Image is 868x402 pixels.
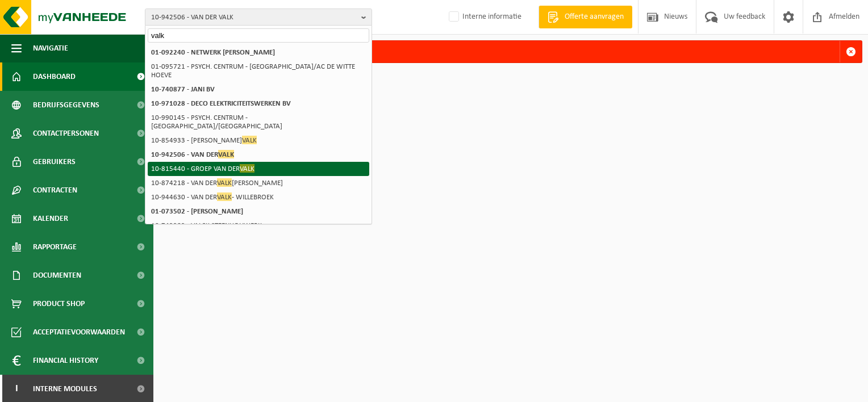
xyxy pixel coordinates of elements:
li: 10-990145 - PSYCH. CENTRUM - [GEOGRAPHIC_DATA]/[GEOGRAPHIC_DATA] [148,111,369,133]
strong: 10-740877 - JANI BV [151,86,215,93]
label: Interne informatie [446,9,521,26]
div: Deze party bestaat niet [180,41,840,62]
span: Acceptatievoorwaarden [33,318,125,346]
li: 10-854933 - [PERSON_NAME] [148,133,369,148]
li: 10-743203 - VALCK STEENHOUWERIJ [148,219,369,233]
input: Zoeken naar gekoppelde vestigingen [148,28,369,43]
span: Rapportage [33,233,77,261]
span: VALK [242,136,257,144]
strong: 01-073502 - [PERSON_NAME] [151,208,243,215]
button: 10-942506 - VAN DER VALK [145,9,372,26]
span: Offerte aanvragen [562,11,627,23]
span: VALK [217,192,232,201]
span: VALK [217,178,232,187]
span: Dashboard [33,62,76,91]
span: Product Shop [33,290,85,318]
li: 10-944630 - VAN DER - WILLEBROEK [148,190,369,204]
span: VALK [218,150,234,158]
strong: 01-092240 - NETWERK [PERSON_NAME] [151,49,275,56]
span: Financial History [33,346,98,375]
li: 01-095721 - PSYCH. CENTRUM - [GEOGRAPHIC_DATA]/AC DE WITTE HOEVE [148,60,369,82]
li: 10-874218 - VAN DER [PERSON_NAME] [148,176,369,190]
span: VALK [240,164,254,173]
li: 10-815440 - GROEP VAN DER [148,162,369,176]
span: Documenten [33,261,81,290]
li: 10-942506 - VAN DER [148,148,369,162]
span: 10-942506 - VAN DER VALK [151,9,357,26]
span: Contactpersonen [33,119,99,148]
strong: 10-971028 - DECO ELEKTRICITEITSWERKEN BV [151,100,291,107]
span: Kalender [33,204,68,233]
span: Bedrijfsgegevens [33,91,99,119]
span: Gebruikers [33,148,76,176]
span: Contracten [33,176,77,204]
a: Offerte aanvragen [539,6,632,28]
span: Navigatie [33,34,68,62]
